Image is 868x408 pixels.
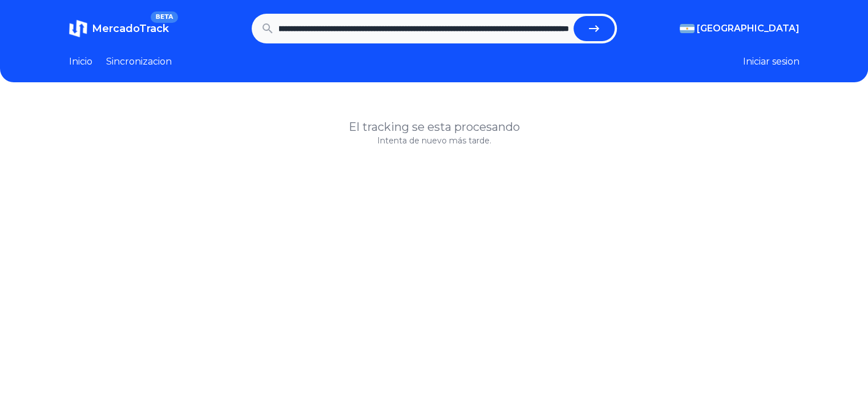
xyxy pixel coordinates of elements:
[69,55,92,69] a: Inicio
[743,55,800,69] button: Iniciar sesion
[69,19,169,38] a: MercadoTrackBETA
[92,22,169,35] span: MercadoTrack
[69,135,800,146] p: Intenta de nuevo más tarde.
[69,19,87,38] img: MercadoTrack
[151,11,177,23] span: BETA
[106,55,172,69] a: Sincronizacion
[680,24,695,33] img: Argentina
[680,22,800,35] button: [GEOGRAPHIC_DATA]
[69,119,800,135] h1: El tracking se esta procesando
[697,22,800,35] span: [GEOGRAPHIC_DATA]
